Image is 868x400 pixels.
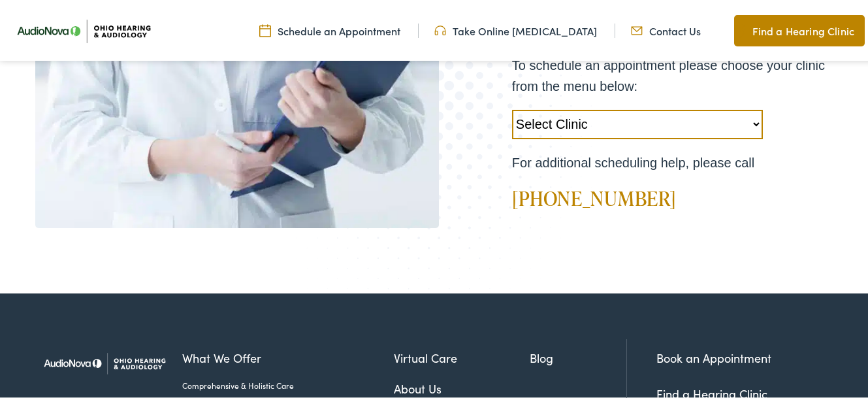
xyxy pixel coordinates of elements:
a: Find a Hearing Clinic [656,384,767,400]
img: Map pin icon to find Ohio Hearing & Audiology in Cincinnati, OH [734,21,746,37]
a: Take Online [MEDICAL_DATA] [434,22,597,36]
a: Virtual Care [394,347,530,365]
a: Contact Us [631,22,701,36]
p: To schedule an appointment please choose your clinic from the menu below: [512,53,826,95]
p: For additional scheduling help, please call [512,150,826,171]
a: What We Offer [182,347,394,365]
a: Blog [530,347,626,365]
a: About Us [394,378,530,395]
img: Mail icon representing email contact with Ohio Hearing in Cincinnati, OH [631,22,643,36]
img: Calendar Icon to schedule a hearing appointment in Cincinnati, OH [259,22,271,36]
a: Schedule an Appointment [259,22,400,36]
img: Headphones icone to schedule online hearing test in Cincinnati, OH [434,22,446,36]
a: Find a Hearing Clinic [734,13,865,44]
img: Ohio Hearing & Audiology [35,337,172,386]
a: [PHONE_NUMBER] [512,182,677,210]
a: Comprehensive & Holistic Care [182,378,394,390]
a: Book an Appointment [656,348,771,364]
